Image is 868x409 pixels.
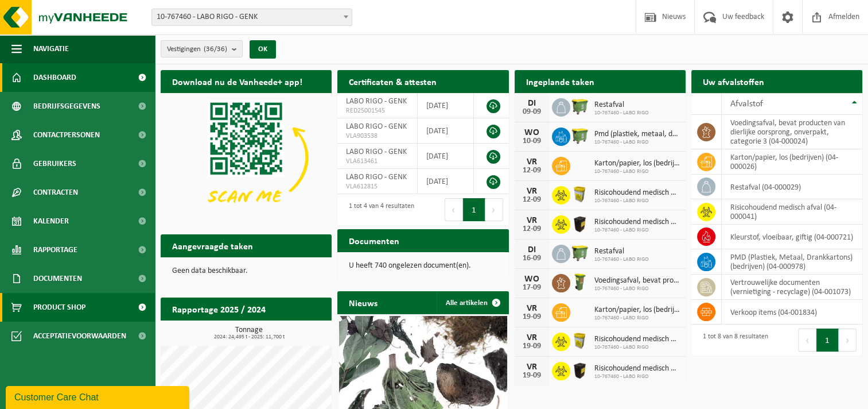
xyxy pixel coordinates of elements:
a: Alle artikelen [437,291,508,314]
img: LP-SB-00045-CRB-21 [570,184,590,204]
div: 16-09 [520,254,543,263]
img: LP-SB-00050-HPE-51 [570,214,590,233]
img: LP-SB-00050-HPE-51 [570,360,590,380]
td: restafval (04-000029) [722,175,862,199]
span: Rapportage [33,236,77,264]
span: Vestigingen [167,41,227,58]
p: U heeft 740 ongelezen document(en). [349,262,497,270]
h2: Ingeplande taken [515,70,606,92]
h2: Documenten [337,229,411,252]
span: Dashboard [33,63,76,92]
span: LABO RIGO - GENK [346,173,407,182]
span: Voedingsafval, bevat producten van dierlijke oorsprong, onverpakt, categorie 3 [594,276,680,285]
div: WO [520,128,543,137]
div: VR [520,304,543,313]
button: 1 [816,329,839,352]
span: LABO RIGO - GENK [346,97,407,106]
span: Restafval [594,247,649,256]
span: Risicohoudend medisch afval [594,218,680,227]
td: [DATE] [418,169,474,194]
span: 10-767460 - LABO RIGO [594,139,680,146]
button: OK [250,40,276,59]
span: 10-767460 - LABO RIGO [594,285,680,292]
h2: Download nu de Vanheede+ app! [161,70,314,92]
div: 09-09 [520,108,543,116]
img: Download de VHEPlus App [161,93,332,222]
div: 12-09 [520,225,543,233]
td: [DATE] [418,144,474,169]
span: 10-767460 - LABO RIGO [594,315,680,322]
span: 10-767460 - LABO RIGO [594,373,680,380]
td: kleurstof, vloeibaar, giftig (04-000721) [722,225,862,249]
div: 10-09 [520,137,543,145]
span: Bedrijfsgegevens [33,92,100,121]
img: LP-SB-00045-CRB-21 [570,331,590,350]
p: Geen data beschikbaar. [172,267,320,275]
a: Bekijk rapportage [246,320,330,343]
span: Karton/papier, los (bedrijven) [594,306,680,315]
h2: Nieuws [337,291,389,314]
div: VR [520,333,543,342]
img: WB-1100-HPE-GN-50 [570,126,590,145]
td: voedingsafval, bevat producten van dierlijke oorsprong, onverpakt, categorie 3 (04-000024) [722,115,862,149]
span: 10-767460 - LABO RIGO - GENK [151,9,352,26]
div: 12-09 [520,196,543,204]
button: Vestigingen(36/36) [161,40,243,57]
span: VLA903538 [346,132,408,141]
span: LABO RIGO - GENK [346,122,407,131]
div: 1 tot 4 van 4 resultaten [343,197,414,222]
div: 1 tot 8 van 8 resultaten [697,327,768,353]
div: 19-09 [520,342,543,350]
img: WB-1100-HPE-GN-50 [570,97,590,116]
h3: Tonnage [166,326,332,340]
div: 19-09 [520,313,543,321]
div: DI [520,245,543,254]
span: Acceptatievoorwaarden [33,322,126,350]
div: 12-09 [520,167,543,175]
div: VR [520,157,543,167]
div: VR [520,187,543,196]
span: 10-767460 - LABO RIGO [594,110,649,117]
span: Risicohoudend medisch afval [594,364,680,373]
iframe: chat widget [6,384,192,409]
count: (36/36) [204,45,227,53]
span: Restafval [594,101,649,110]
span: VLA613461 [346,157,408,166]
span: Gebruikers [33,149,76,178]
span: 10-767460 - LABO RIGO - GENK [152,9,352,25]
span: Kalender [33,207,69,236]
span: Product Shop [33,293,85,322]
h2: Aangevraagde taken [161,234,264,257]
td: vertrouwelijke documenten (vernietiging - recyclage) (04-001073) [722,275,862,300]
span: VLA612815 [346,182,408,191]
span: Afvalstof [730,99,763,109]
span: Documenten [33,264,82,293]
span: 2024: 24,495 t - 2025: 11,700 t [166,334,332,340]
span: Contracten [33,178,78,207]
span: 10-767460 - LABO RIGO [594,168,680,175]
span: 10-767460 - LABO RIGO [594,256,649,263]
span: Risicohoudend medisch afval [594,188,680,198]
div: 17-09 [520,284,543,292]
button: Previous [798,329,816,352]
td: [DATE] [418,118,474,144]
button: Next [839,329,857,352]
span: Navigatie [33,34,69,63]
td: risicohoudend medisch afval (04-000041) [722,199,862,225]
button: Next [485,198,503,221]
div: VR [520,362,543,372]
div: 19-09 [520,372,543,380]
span: LABO RIGO - GENK [346,148,407,156]
td: [DATE] [418,93,474,118]
td: verkoop items (04-001834) [722,300,862,325]
h2: Rapportage 2025 / 2024 [161,298,277,320]
span: 10-767460 - LABO RIGO [594,198,680,204]
button: 1 [463,198,485,221]
span: 10-767460 - LABO RIGO [594,344,680,351]
span: Pmd (plastiek, metaal, drankkartons) (bedrijven) [594,130,680,139]
div: WO [520,275,543,284]
span: Karton/papier, los (bedrijven) [594,159,680,168]
span: Risicohoudend medisch afval [594,335,680,344]
button: Previous [445,198,463,221]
